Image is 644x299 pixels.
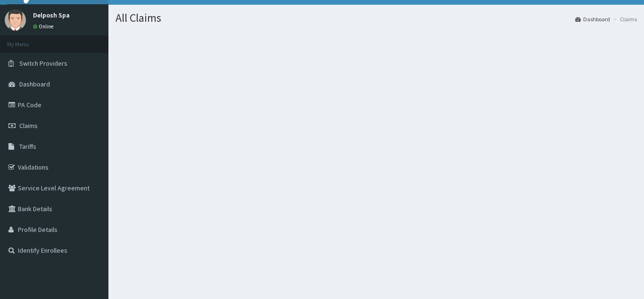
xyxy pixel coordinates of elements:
[19,121,38,130] span: Claims
[19,59,67,68] span: Switch Providers
[19,142,36,151] span: Tariffs
[5,9,26,31] img: User Image
[575,15,610,23] a: Dashboard
[33,23,56,30] a: Online
[116,12,637,24] h1: All Claims
[19,80,50,88] span: Dashboard
[33,12,70,18] p: Delposh Spa
[611,15,637,23] li: Claims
